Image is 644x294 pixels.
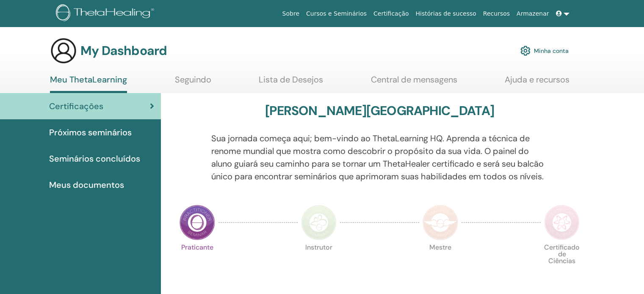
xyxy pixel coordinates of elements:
h3: My Dashboard [80,43,167,58]
a: Cursos e Seminários [303,6,370,22]
img: generic-user-icon.jpg [50,37,77,64]
img: Master [423,205,458,240]
p: Mestre [423,244,458,280]
p: Sua jornada começa aqui; bem-vindo ao ThetaLearning HQ. Aprenda a técnica de renome mundial que m... [211,132,548,183]
a: Ajuda e recursos [505,74,569,91]
span: Seminários concluídos [49,152,140,165]
a: Armazenar [513,6,552,22]
img: logo.png [56,4,157,23]
a: Meu ThetaLearning [50,74,127,93]
img: Certificate of Science [544,205,580,240]
span: Meus documentos [49,179,124,191]
span: Próximos seminários [49,126,132,139]
img: Practitioner [180,205,215,240]
a: Minha conta [520,41,569,60]
img: cog.svg [520,44,531,58]
p: Praticante [180,244,215,280]
span: Certificações [49,100,103,113]
h3: [PERSON_NAME][GEOGRAPHIC_DATA] [265,103,494,118]
p: Certificado de Ciências [544,244,580,280]
a: Histórias de sucesso [412,6,480,22]
p: Instrutor [301,244,337,280]
a: Central de mensagens [371,74,457,91]
a: Lista de Desejos [259,74,323,91]
a: Certificação [370,6,412,22]
a: Recursos [480,6,513,22]
a: Seguindo [175,74,211,91]
img: Instructor [301,205,337,240]
a: Sobre [279,6,303,22]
